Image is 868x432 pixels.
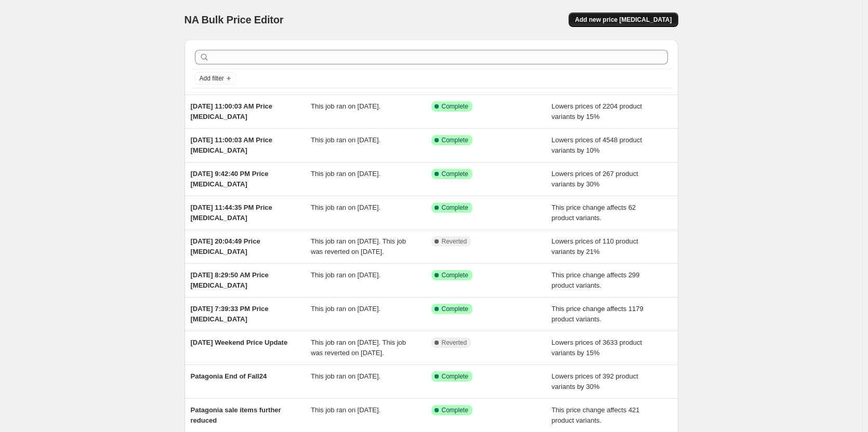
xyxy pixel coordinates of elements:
[442,136,468,144] span: Complete
[442,102,468,111] span: Complete
[551,204,636,222] span: This price change affects 62 product variants.
[311,237,406,255] span: This job ran on [DATE]. This job was reverted on [DATE].
[442,305,468,313] span: Complete
[311,339,406,357] span: This job ran on [DATE]. This job was reverted on [DATE].
[311,305,380,313] span: This job ran on [DATE].
[442,204,468,212] span: Complete
[311,170,380,178] span: This job ran on [DATE].
[551,339,642,357] span: Lowers prices of 3633 product variants by 15%
[191,305,269,323] span: [DATE] 7:39:33 PM Price [MEDICAL_DATA]
[551,237,638,255] span: Lowers prices of 110 product variants by 21%
[551,136,642,154] span: Lowers prices of 4548 product variants by 10%
[551,406,640,424] span: This price change affects 421 product variants.
[311,102,380,110] span: This job ran on [DATE].
[311,372,380,380] span: This job ran on [DATE].
[442,271,468,279] span: Complete
[185,14,284,25] span: NA Bulk Price Editor
[191,372,267,380] span: Patagonia End of Fall24
[311,136,380,144] span: This job ran on [DATE].
[442,237,467,246] span: Reverted
[191,204,272,222] span: [DATE] 11:44:35 PM Price [MEDICAL_DATA]
[191,170,269,188] span: [DATE] 9:42:40 PM Price [MEDICAL_DATA]
[191,237,260,255] span: [DATE] 20:04:49 Price [MEDICAL_DATA]
[311,271,380,279] span: This job ran on [DATE].
[442,406,468,414] span: Complete
[311,406,380,414] span: This job ran on [DATE].
[551,170,638,188] span: Lowers prices of 267 product variants by 30%
[200,74,224,83] span: Add filter
[551,372,638,390] span: Lowers prices of 392 product variants by 30%
[551,271,640,289] span: This price change affects 299 product variants.
[551,102,642,120] span: Lowers prices of 2204 product variants by 15%
[575,16,672,24] span: Add new price [MEDICAL_DATA]
[551,305,643,323] span: This price change affects 1179 product variants.
[191,339,288,346] span: [DATE] Weekend Price Update
[191,136,273,154] span: [DATE] 11:00:03 AM Price [MEDICAL_DATA]
[195,72,236,85] button: Add filter
[191,271,269,289] span: [DATE] 8:29:50 AM Price [MEDICAL_DATA]
[569,12,678,27] button: Add new price [MEDICAL_DATA]
[442,170,468,178] span: Complete
[311,204,380,211] span: This job ran on [DATE].
[191,406,281,424] span: Patagonia sale items further reduced
[442,372,468,381] span: Complete
[442,339,467,347] span: Reverted
[191,102,273,120] span: [DATE] 11:00:03 AM Price [MEDICAL_DATA]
